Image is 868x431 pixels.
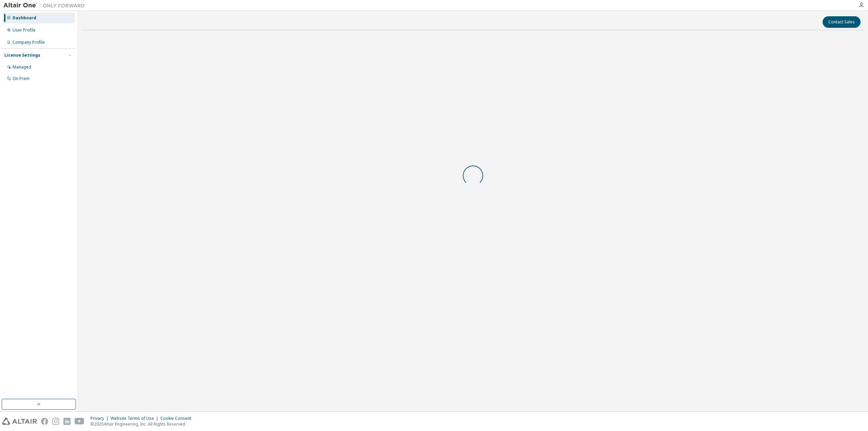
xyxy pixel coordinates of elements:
div: Dashboard [13,15,36,21]
div: Website Terms of Use [111,416,160,421]
div: Cookie Consent [160,416,195,421]
p: © 2025 Altair Engineering, Inc. All Rights Reserved. [91,421,195,427]
div: On Prem [13,76,29,81]
div: License Settings [4,53,40,58]
img: altair_logo.svg [2,418,37,425]
div: Privacy [91,416,111,421]
div: Managed [13,64,31,70]
div: User Profile [13,27,36,33]
button: Contact Sales [823,16,861,28]
img: facebook.svg [41,418,48,425]
div: Company Profile [13,40,45,45]
img: youtube.svg [75,418,84,425]
img: instagram.svg [52,418,59,425]
img: linkedin.svg [63,418,71,425]
img: Altair One [3,2,88,9]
